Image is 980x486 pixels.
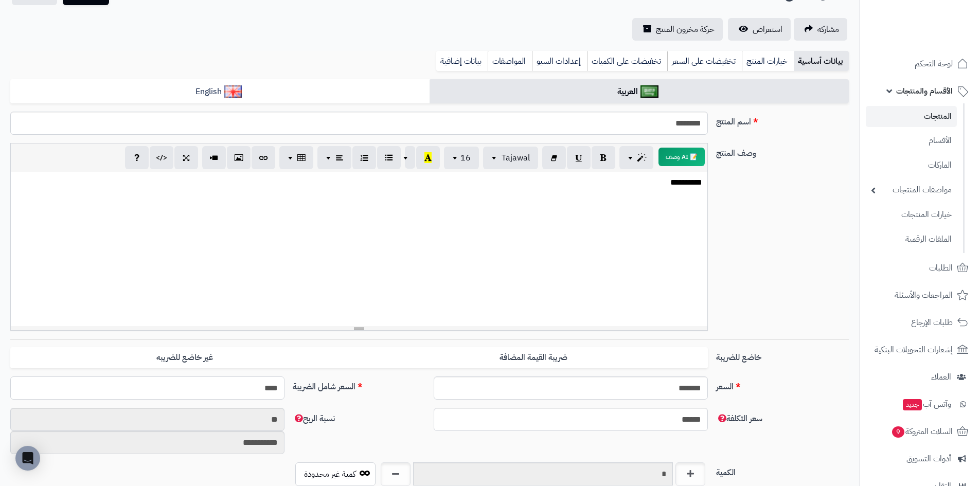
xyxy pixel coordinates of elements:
[728,18,791,41] a: استعراض
[866,365,974,389] a: العملاء
[866,310,974,335] a: طلبات الإرجاع
[15,446,40,471] div: Open Intercom Messenger
[866,392,974,417] a: وآتس آبجديد
[906,452,951,466] span: أدوات التسويق
[658,148,705,166] button: 📝 AI وصف
[891,424,953,439] span: السلات المتروكة
[742,51,794,71] a: خيارات المنتج
[712,462,853,479] label: الكمية
[532,51,587,71] a: إعدادات السيو
[866,337,974,362] a: إشعارات التحويلات البنكية
[892,426,904,438] span: 9
[587,51,667,71] a: تخفيضات على الكميات
[712,376,853,393] label: السعر
[866,446,974,471] a: أدوات التسويق
[436,51,488,71] a: بيانات إضافية
[915,57,953,71] span: لوحة التحكم
[875,343,953,357] span: إشعارات التحويلات البنكية
[817,23,839,35] span: مشاركه
[712,347,853,364] label: خاضع للضريبة
[866,419,974,444] a: السلات المتروكة9
[866,228,957,250] a: الملفات الرقمية
[224,85,242,98] img: English
[488,51,532,71] a: المواصفات
[712,143,853,159] label: وصف المنتج
[716,412,762,425] span: سعر التكلفة
[896,84,953,98] span: الأقسام والمنتجات
[866,130,957,152] a: الأقسام
[712,112,853,128] label: اسم المنتج
[866,179,957,201] a: مواصفات المنتجات
[632,18,723,41] a: حركة مخزون المنتج
[929,261,953,275] span: الطلبات
[656,23,715,35] span: حركة مخزون المنتج
[902,397,951,411] span: وآتس آب
[460,152,471,164] span: 16
[794,51,849,71] a: بيانات أساسية
[895,288,953,302] span: المراجعات والأسئلة
[444,147,479,169] button: 16
[10,347,359,368] label: غير خاضع للضريبه
[753,23,782,35] span: استعراض
[502,152,530,164] span: Tajawal
[903,399,922,410] span: جديد
[289,376,430,393] label: السعر شامل الضريبة
[911,315,953,330] span: طلبات الإرجاع
[931,370,951,384] span: العملاء
[866,283,974,308] a: المراجعات والأسئلة
[640,85,658,98] img: العربية
[866,51,974,76] a: لوحة التحكم
[866,204,957,226] a: خيارات المنتجات
[866,106,957,127] a: المنتجات
[866,256,974,280] a: الطلبات
[430,79,849,104] a: العربية
[359,347,708,368] label: ضريبة القيمة المضافة
[794,18,847,41] a: مشاركه
[293,412,335,425] span: نسبة الربح
[866,154,957,176] a: الماركات
[910,27,970,49] img: logo-2.png
[667,51,742,71] a: تخفيضات على السعر
[483,147,538,169] button: Tajawal
[10,79,430,104] a: English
